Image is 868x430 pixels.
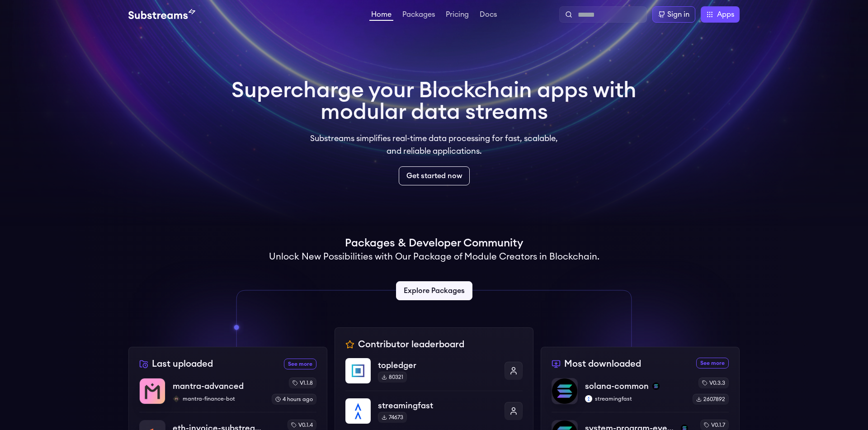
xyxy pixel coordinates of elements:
img: mantra-finance-bot [173,395,180,402]
img: solana [652,383,660,390]
h2: Unlock New Possibilities with Our Package of Module Creators in Blockchain. [269,250,599,263]
div: Sign in [667,9,689,20]
a: mantra-advancedmantra-advancedmantra-finance-botmantra-finance-botv1.1.84 hours ago [139,378,316,412]
img: mantra-advanced [140,378,165,404]
a: Docs [478,11,499,20]
a: Get started now [399,166,470,185]
p: solana-common [585,380,649,392]
a: See more recently uploaded packages [284,359,316,369]
a: solana-commonsolana-commonsolanastreamingfaststreamingfastv0.3.32607892 [552,378,729,412]
p: streamingfast [378,399,497,412]
a: topledgertopledger80321 [345,358,523,391]
div: 2607892 [693,394,729,405]
h1: Packages & Developer Community [345,236,523,250]
p: topledger [378,359,497,372]
a: Pricing [444,11,471,20]
div: v0.3.3 [698,378,729,388]
div: 74673 [378,412,407,423]
h1: Supercharge your Blockchain apps with modular data streams [231,80,637,123]
div: v1.1.8 [289,378,316,388]
span: Apps [717,9,734,20]
a: See more most downloaded packages [696,358,729,369]
a: Explore Packages [396,281,472,300]
a: Home [369,11,393,21]
img: solana-common [552,378,577,404]
p: mantra-finance-bot [173,395,264,402]
p: streamingfast [585,395,685,402]
div: 80321 [378,372,407,383]
img: topledger [345,358,371,383]
a: Sign in [652,6,695,23]
img: streamingfast [585,395,592,402]
p: Substreams simplifies real-time data processing for fast, scalable, and reliable applications. [304,132,564,157]
div: 4 hours ago [272,394,316,405]
p: mantra-advanced [173,380,244,392]
a: Packages [401,11,437,20]
img: streamingfast [345,398,371,424]
img: Substream's logo [128,9,195,20]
